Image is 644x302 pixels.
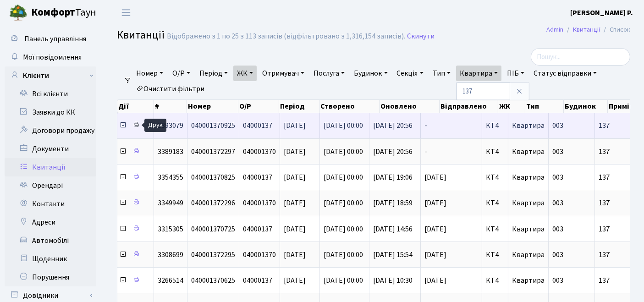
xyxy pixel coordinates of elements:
[154,100,187,113] th: #
[5,30,96,48] a: Панель управління
[546,25,563,34] a: Admin
[486,148,504,155] span: КТ4
[31,5,75,20] b: Комфорт
[191,224,235,234] span: 040001370725
[5,85,96,103] a: Всі клієнти
[5,268,96,286] a: Порушення
[552,250,563,260] span: 003
[284,147,306,157] span: [DATE]
[424,199,478,207] span: [DATE]
[393,66,427,81] a: Секція
[564,100,608,113] th: Будинок
[424,174,478,181] span: [DATE]
[167,32,405,41] div: Відображено з 1 по 25 з 113 записів (відфільтровано з 1,316,154 записів).
[512,224,545,234] span: Квартира
[498,100,526,113] th: ЖК
[373,147,413,157] span: [DATE] 20:56
[373,250,413,260] span: [DATE] 15:54
[9,4,28,22] img: logo.png
[243,224,272,234] span: 04000137
[238,100,279,113] th: О/Р
[284,172,306,182] span: [DATE]
[284,121,306,131] span: [DATE]
[191,121,235,131] span: 040001370925
[259,66,308,81] a: Отримувач
[117,27,165,43] span: Квитанції
[324,224,363,234] span: [DATE] 00:00
[169,66,194,81] a: О/Р
[284,250,306,260] span: [DATE]
[243,250,276,260] span: 040001370
[486,122,504,129] span: КТ4
[324,147,363,157] span: [DATE] 00:00
[324,198,363,208] span: [DATE] 00:00
[324,250,363,260] span: [DATE] 00:00
[530,66,600,81] a: Статус відправки
[373,198,413,208] span: [DATE] 18:59
[5,176,96,195] a: Орендарі
[132,66,167,81] a: Номер
[486,199,504,207] span: КТ4
[144,119,166,132] div: Друк
[552,172,563,182] span: 003
[424,225,478,233] span: [DATE]
[243,172,272,182] span: 04000137
[573,25,600,34] a: Квитанції
[233,66,257,81] a: ЖК
[132,81,208,97] a: Очистити фільтри
[324,275,363,286] span: [DATE] 00:00
[503,66,528,81] a: ПІБ
[380,100,440,113] th: Оновлено
[5,195,96,213] a: Контакти
[552,198,563,208] span: 003
[600,25,630,35] li: Список
[243,198,276,208] span: 040001370
[310,66,348,81] a: Послуга
[279,100,319,113] th: Період
[115,5,138,20] button: Переключити навігацію
[117,100,154,113] th: Дії
[373,224,413,234] span: [DATE] 14:56
[525,100,564,113] th: Тип
[552,147,563,157] span: 003
[429,66,454,81] a: Тип
[31,5,96,21] span: Таун
[373,172,413,182] span: [DATE] 19:06
[486,277,504,284] span: КТ4
[284,224,306,234] span: [DATE]
[191,275,235,286] span: 040001370625
[424,277,478,284] span: [DATE]
[373,275,413,286] span: [DATE] 10:30
[512,121,545,131] span: Квартира
[243,121,272,131] span: 04000137
[5,250,96,268] a: Щоденник
[5,158,96,176] a: Квитанції
[486,174,504,181] span: КТ4
[158,198,183,208] span: 3349949
[5,48,96,66] a: Мої повідомлення
[5,140,96,158] a: Документи
[456,66,501,81] a: Квартира
[196,66,231,81] a: Період
[191,198,235,208] span: 040001372296
[552,224,563,234] span: 003
[570,7,633,18] a: [PERSON_NAME] Р.
[324,172,363,182] span: [DATE] 00:00
[440,100,498,113] th: Відправлено
[319,100,380,113] th: Створено
[158,250,183,260] span: 3308699
[5,66,96,85] a: Клієнти
[284,275,306,286] span: [DATE]
[158,275,183,286] span: 3266514
[407,32,435,41] a: Скинути
[243,275,272,286] span: 04000137
[552,121,563,131] span: 003
[533,20,644,39] nav: breadcrumb
[373,121,413,131] span: [DATE] 20:56
[5,103,96,121] a: Заявки до КК
[158,147,183,157] span: 3389183
[324,121,363,131] span: [DATE] 00:00
[191,147,235,157] span: 040001372297
[191,172,235,182] span: 040001370825
[512,275,545,286] span: Квартира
